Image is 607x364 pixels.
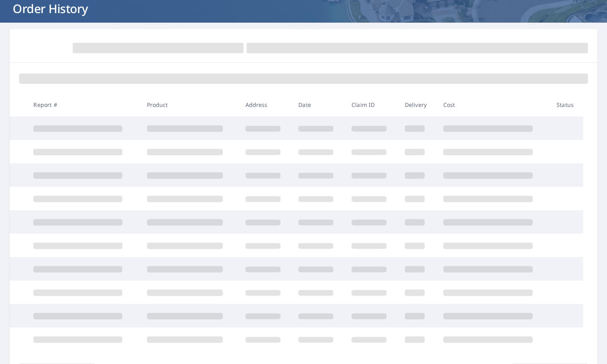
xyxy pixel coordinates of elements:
[398,93,437,116] th: Delivery
[437,93,550,116] th: Cost
[345,93,398,116] th: Claim ID
[27,93,140,116] th: Report #
[292,93,345,116] th: Date
[10,0,597,17] h1: Order History
[550,93,583,116] th: Status
[141,93,239,116] th: Product
[239,93,292,116] th: Address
